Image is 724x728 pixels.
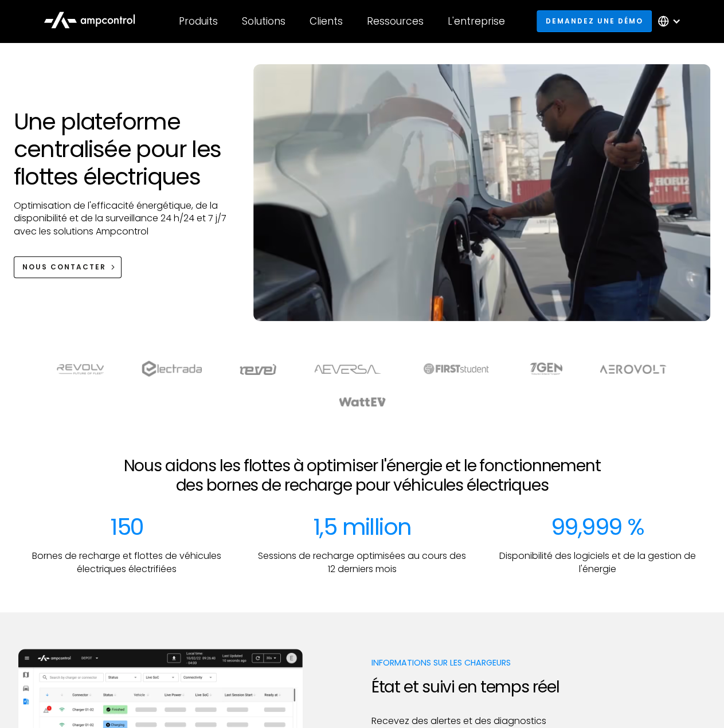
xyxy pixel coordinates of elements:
[310,15,343,28] div: Clients
[22,262,106,272] div: NOUS CONTACTER
[179,15,218,28] div: Produits
[14,199,231,238] p: Optimisation de l'efficacité énergétique, de la disponibilité et de la surveillance 24 h/24 et 7 ...
[489,550,706,576] p: Disponibilité des logiciels et de la gestion de l'énergie
[14,256,122,277] a: NOUS CONTACTER
[242,15,285,28] div: Solutions
[371,678,589,697] h2: État et suivi en temps réel
[537,10,652,32] a: Demandez une démo
[142,361,202,377] img: electrada logo
[18,550,235,576] p: Bornes de recharge et flottes de véhicules électriques électrifiées
[14,108,231,190] h1: Une plateforme centralisée pour les flottes électriques
[313,513,411,541] div: 1,5 million
[367,15,424,28] div: Ressources
[371,657,589,668] p: Informations sur les chargeurs
[448,15,505,28] div: L'entreprise
[110,513,143,541] div: 150
[551,513,644,541] div: 99,999 %
[599,365,667,374] img: Aerovolt Logo
[253,550,470,576] p: Sessions de recharge optimisées au cours des 12 derniers mois
[338,397,386,406] img: WattEV logo
[18,456,706,495] h2: Nous aidons les flottes à optimiser l'énergie et le fonctionnement des bornes de recharge pour vé...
